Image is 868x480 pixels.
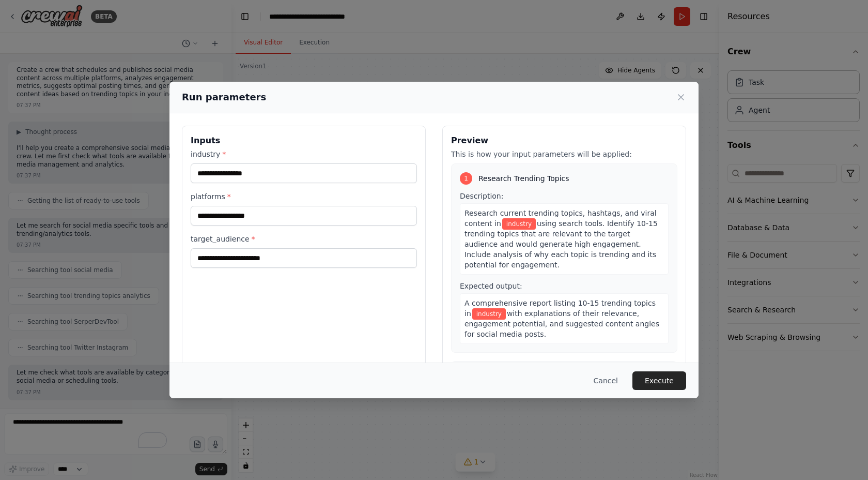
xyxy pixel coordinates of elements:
label: industry [191,149,417,159]
span: with explanations of their relevance, engagement potential, and suggested content angles for soci... [464,309,659,338]
h3: Preview [451,134,677,147]
span: using search tools. Identify 10-15 trending topics that are relevant to the target audience and w... [464,219,658,269]
h3: Inputs [191,134,417,147]
label: target_audience [191,234,417,244]
span: Research current trending topics, hashtags, and viral content in [464,209,657,228]
span: Description: [460,192,503,200]
button: Cancel [585,371,626,390]
label: platforms [191,191,417,202]
span: Variable: industry [472,308,506,320]
span: A comprehensive report listing 10-15 trending topics in [464,299,656,318]
p: This is how your input parameters will be applied: [451,149,677,159]
span: Expected output: [460,282,522,290]
div: 1 [460,172,472,185]
span: Research Trending Topics [478,173,569,184]
button: Execute [632,371,686,390]
h2: Run parameters [182,90,266,104]
span: Variable: industry [502,218,536,230]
